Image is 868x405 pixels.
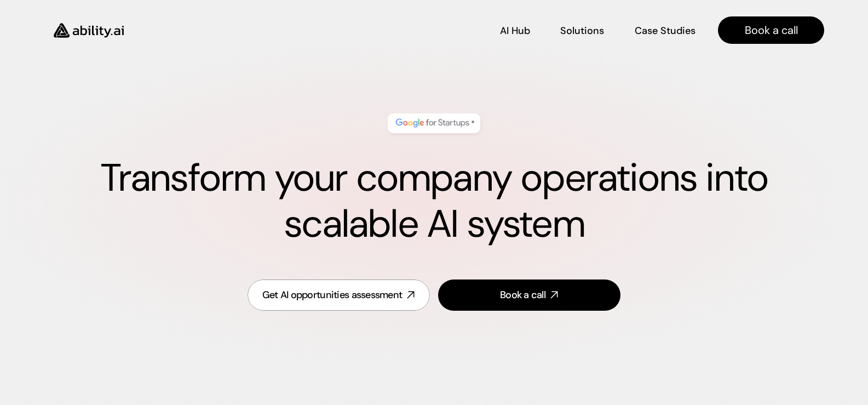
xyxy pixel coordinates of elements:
[438,279,620,311] a: Book a call
[500,24,530,38] p: AI Hub
[44,155,824,247] h1: Transform your company operations into scalable AI system
[139,16,824,44] nav: Main navigation
[500,21,530,40] a: AI Hub
[718,16,824,44] a: Book a call
[635,24,695,38] p: Case Studies
[248,279,430,311] a: Get AI opportunities assessment
[560,24,604,38] p: Solutions
[560,21,604,40] a: Solutions
[634,21,696,40] a: Case Studies
[500,288,545,302] div: Book a call
[745,22,798,38] p: Book a call
[262,288,403,302] div: Get AI opportunities assessment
